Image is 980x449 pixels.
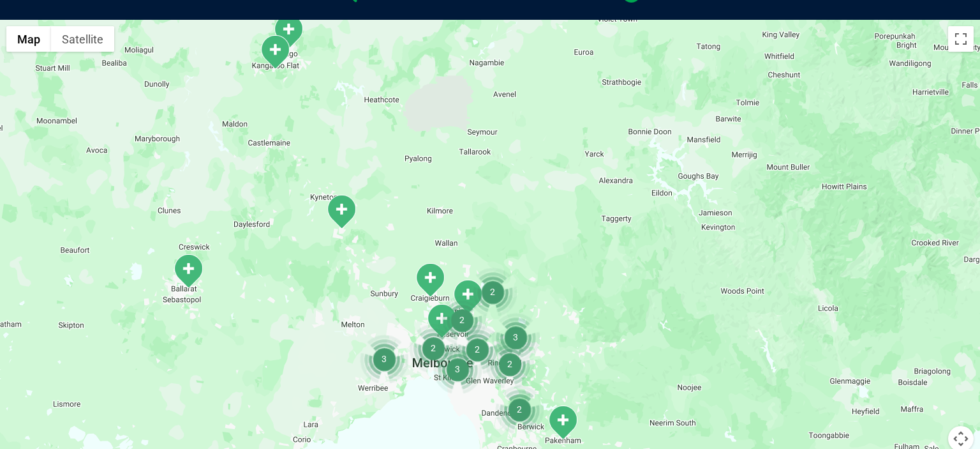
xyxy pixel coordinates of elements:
[452,279,484,314] div: South Morang
[360,335,408,383] div: 3
[51,26,114,52] button: Show satellite imagery
[468,268,517,316] div: 2
[495,385,544,434] div: 2
[414,263,446,298] div: Craigieburn
[259,34,291,70] div: Kangaroo Flat
[433,345,482,393] div: 3
[948,26,974,52] button: Toggle fullscreen view
[172,254,204,289] div: Ballarat
[486,340,534,388] div: 2
[453,325,501,374] div: 2
[325,194,357,229] div: Macedon Ranges
[272,14,304,49] div: White Hills
[547,405,579,440] div: Pakenham
[409,324,457,372] div: 2
[491,313,540,361] div: 3
[426,303,457,339] div: Coburg
[438,296,486,344] div: 2
[6,26,51,52] button: Show street map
